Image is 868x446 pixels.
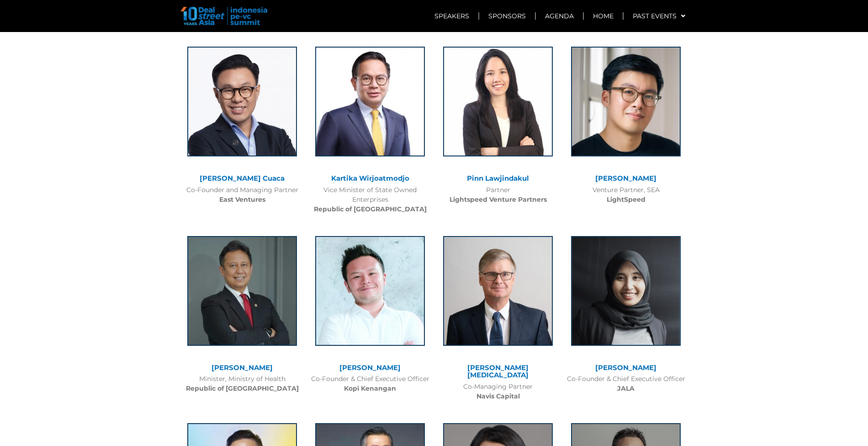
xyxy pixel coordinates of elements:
b: Lightspeed Venture Partners [450,195,547,204]
b: LightSpeed [607,195,646,204]
b: East Ventures [219,195,265,204]
a: [PERSON_NAME] [212,363,273,372]
a: Agenda [536,5,583,27]
img: Budi Gunadi Sadikin [187,236,297,346]
img: rodney [443,236,553,346]
b: Kopi Kenangan [344,384,396,392]
b: Republic of [GEOGRAPHIC_DATA] [186,384,299,392]
b: Navis Capital [476,392,520,400]
div: Co-Founder and Managing Partner [183,185,302,204]
a: [PERSON_NAME][MEDICAL_DATA] [467,363,529,380]
a: Pinn Lawjindakul [467,174,529,183]
a: [PERSON_NAME] [595,174,656,183]
img: Pinn Lawjindakul [443,47,553,156]
a: Sponsors [479,5,535,27]
div: Minister, Ministry of Health [183,374,302,393]
div: Co-Managing Partner [439,382,557,401]
a: Kartika Wirjoatmodjo [331,174,409,183]
img: Edward Tirtanata [315,236,425,346]
div: Vice Minister of State Owned Enterprises [311,185,429,214]
a: Speakers [425,5,478,27]
a: [PERSON_NAME] [339,363,401,372]
img: Liris Maduningtyas [571,236,681,346]
img: Foto Kartika – Dasi Kuning [315,47,425,156]
b: JALA [617,384,635,392]
b: Republic of [GEOGRAPHIC_DATA] [314,205,427,213]
a: Past Events [624,5,694,27]
a: [PERSON_NAME] Cuaca [200,174,285,183]
div: Partner [439,185,557,204]
div: Venture Partner, SEA [566,185,685,204]
img: Kevin Aluwi [571,47,681,156]
a: Home [584,5,623,27]
a: [PERSON_NAME] [595,363,656,372]
div: Co-Founder & Chief Executive Officer [566,374,685,393]
div: Co-Founder & Chief Executive Officer [311,374,429,393]
img: Screenshot_20250826_150546_Chrome~2 [187,47,297,156]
